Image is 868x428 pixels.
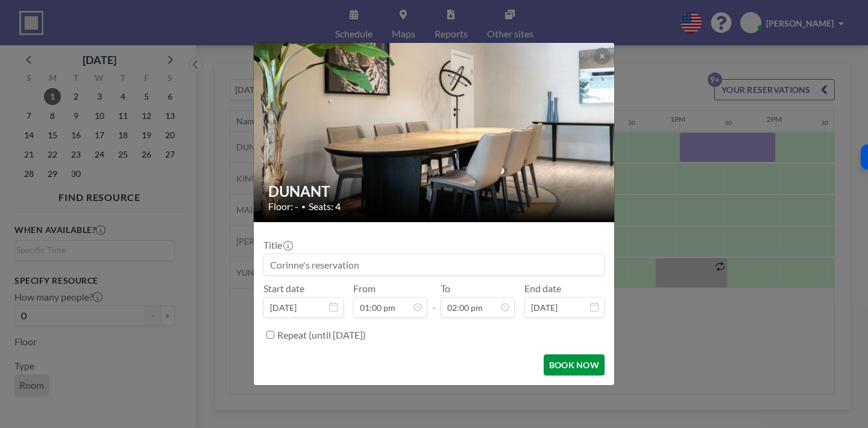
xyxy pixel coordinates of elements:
label: Repeat (until [DATE]) [277,329,366,341]
label: Start date [263,283,304,295]
label: Title [263,239,292,251]
label: From [353,283,376,295]
span: Floor: - [268,200,298,212]
img: 537.jpg [254,12,615,254]
input: Corinne's reservation [264,254,604,275]
button: BOOK NOW [544,354,605,375]
h2: DUNANT [268,182,601,200]
span: - [432,287,436,313]
label: To [441,283,450,295]
label: End date [524,283,561,295]
span: • [301,202,306,211]
span: Seats: 4 [309,200,341,212]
